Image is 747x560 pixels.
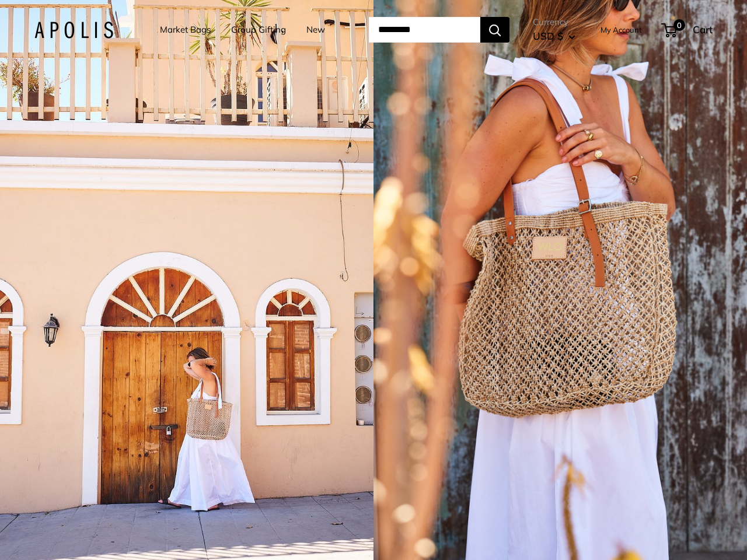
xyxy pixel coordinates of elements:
[693,23,713,36] span: Cart
[662,20,713,39] a: 0 Cart
[533,27,575,45] button: USD $
[533,14,575,30] span: Currency
[160,22,211,38] a: Market Bags
[480,17,509,43] button: Search
[533,30,563,42] span: USD $
[306,22,325,38] a: New
[231,22,286,38] a: Group Gifting
[673,19,685,31] span: 0
[369,17,480,43] input: Search...
[34,22,113,38] img: Apolis
[601,23,642,37] a: My Account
